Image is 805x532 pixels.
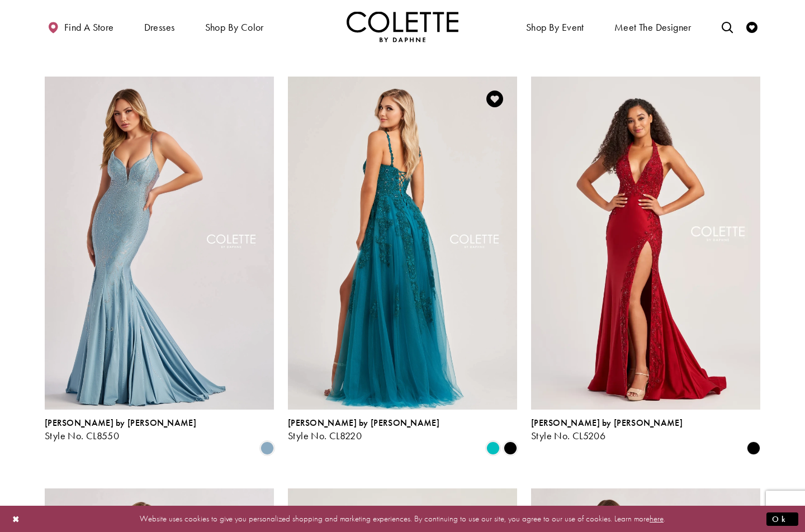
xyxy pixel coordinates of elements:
[80,511,724,526] p: Website uses cookies to give you personalized shopping and marketing experiences. By continuing t...
[719,11,736,42] a: Toggle search
[486,441,500,455] i: Jade
[650,513,664,524] a: here
[7,509,26,529] button: Close Dialog
[45,418,196,441] div: Colette by Daphne Style No. CL8550
[45,417,196,429] span: [PERSON_NAME] by [PERSON_NAME]
[531,429,605,442] span: Style No. CL5206
[288,77,517,410] a: Visit Colette by Daphne Style No. CL8220 Page
[347,11,458,42] img: Colette by Daphne
[64,22,114,33] span: Find a store
[288,418,439,441] div: Colette by Daphne Style No. CL8220
[504,441,517,455] i: Black
[45,77,274,410] a: Visit Colette by Daphne Style No. CL8550 Page
[45,11,116,42] a: Find a store
[288,417,439,429] span: [PERSON_NAME] by [PERSON_NAME]
[531,417,683,429] span: [PERSON_NAME] by [PERSON_NAME]
[144,22,175,33] span: Dresses
[483,87,506,111] a: Add to Wishlist
[347,11,458,42] a: Visit Home Page
[523,11,587,42] span: Shop By Event
[531,77,760,410] a: Visit Colette by Daphne Style No. CL5206 Page
[744,11,760,42] a: Check Wishlist
[766,512,798,526] button: Submit Dialog
[45,429,119,442] span: Style No. CL8550
[288,429,362,442] span: Style No. CL8220
[531,418,683,441] div: Colette by Daphne Style No. CL5206
[202,11,267,42] span: Shop by color
[612,11,694,42] a: Meet the designer
[205,22,264,33] span: Shop by color
[261,441,274,455] i: Dusty Blue
[141,11,178,42] span: Dresses
[747,441,760,455] i: Black
[614,22,692,33] span: Meet the designer
[526,22,584,33] span: Shop By Event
